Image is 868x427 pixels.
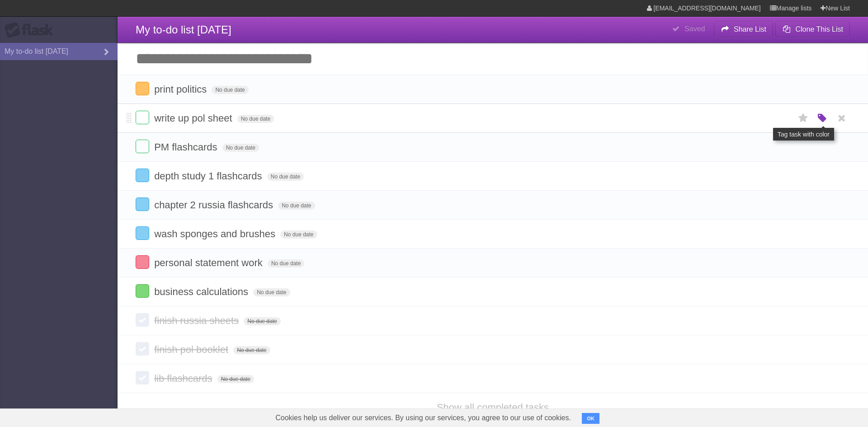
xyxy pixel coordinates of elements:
[217,375,254,383] span: No due date
[237,115,274,123] span: No due date
[136,226,149,240] label: Done
[154,286,250,297] span: business calculations
[775,21,850,38] button: Clone This List
[684,25,705,33] b: Saved
[278,202,315,210] span: No due date
[266,409,580,427] span: Cookies help us deliver our services. By using our services, you agree to our use of cookies.
[154,315,241,326] span: finish russia sheets
[136,284,149,298] label: Done
[154,170,264,182] span: depth study 1 flashcards
[268,259,304,267] span: No due date
[795,111,812,126] label: Star task
[154,199,275,211] span: chapter 2 russia flashcards
[136,342,149,356] label: Done
[154,228,278,239] span: wash sponges and brushes
[136,313,149,327] label: Done
[212,86,248,94] span: No due date
[154,113,234,124] span: write up pol sheet
[136,140,149,153] label: Done
[714,21,774,38] button: Share List
[267,173,304,181] span: No due date
[233,346,270,354] span: No due date
[253,288,290,296] span: No due date
[136,111,149,124] label: Done
[5,22,59,38] div: Flask
[136,23,231,36] span: My to-do list [DATE]
[280,230,317,239] span: No due date
[136,82,149,95] label: Done
[154,257,265,268] span: personal statement work
[154,141,219,153] span: PM flashcards
[437,402,549,413] a: Show all completed tasks
[154,373,214,384] span: lib flashcards
[154,344,231,355] span: finish pol booklet
[222,144,259,152] span: No due date
[734,25,766,33] b: Share List
[136,371,149,385] label: Done
[582,413,599,424] button: OK
[795,25,843,33] b: Clone This List
[244,317,280,325] span: No due date
[136,169,149,182] label: Done
[136,197,149,211] label: Done
[154,84,209,95] span: print politics
[136,255,149,269] label: Done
